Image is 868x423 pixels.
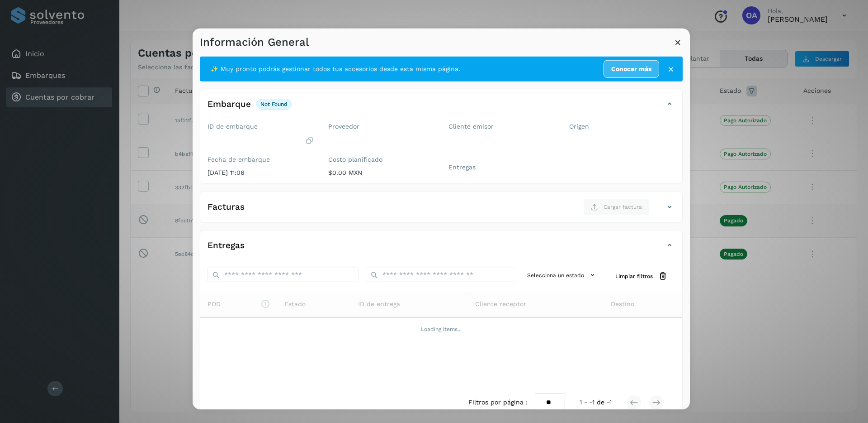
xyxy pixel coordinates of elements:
[200,199,682,222] div: FacturasCargar factura
[284,299,306,309] span: Estado
[468,398,528,407] span: Filtros por página :
[200,317,682,341] td: Loading items...
[200,238,682,260] div: Entregas
[208,168,314,176] p: [DATE] 11:06
[604,60,659,78] a: Conocer más
[583,199,650,215] button: Cargar factura
[358,299,400,309] span: ID de entrega
[448,123,555,130] label: Cliente emisor
[604,203,642,211] span: Cargar factura
[200,96,682,119] div: Embarquenot found
[611,299,634,309] span: Destino
[328,123,434,130] label: Proveedor
[208,240,245,251] h4: Entregas
[328,156,434,163] label: Costo planificado
[475,299,526,309] span: Cliente receptor
[569,123,675,130] label: Origen
[211,64,460,74] span: ✨ Muy pronto podrás gestionar todos tus accesorios desde esta misma página.
[200,36,309,49] h3: Información General
[208,299,270,309] span: POD
[524,268,601,283] button: Selecciona un estado
[260,101,288,107] p: not found
[608,268,675,284] button: Limpiar filtros
[448,163,555,171] label: Entregas
[615,272,653,280] span: Limpiar filtros
[208,156,314,163] label: Fecha de embarque
[208,99,251,109] h4: Embarque
[208,123,314,130] label: ID de embarque
[328,168,434,176] p: $0.00 MXN
[208,202,245,212] h4: Facturas
[580,398,612,407] span: 1 - -1 de -1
